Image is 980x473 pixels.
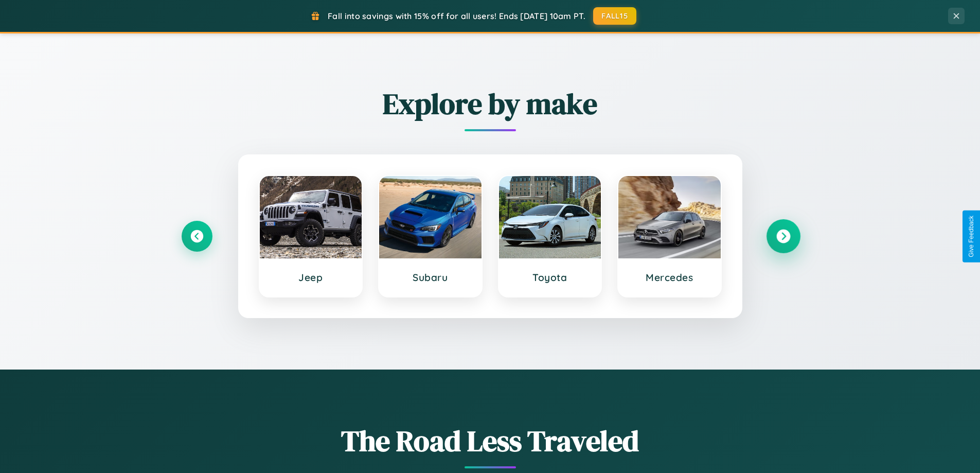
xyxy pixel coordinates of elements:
[389,271,471,284] h3: Subaru
[182,84,799,124] h2: Explore by make
[328,11,585,21] span: Fall into savings with 15% off for all users! Ends [DATE] 10am PT.
[593,7,636,25] button: FALL15
[629,271,710,284] h3: Mercedes
[968,216,975,257] div: Give Feedback
[182,421,799,461] h1: The Road Less Traveled
[509,271,591,284] h3: Toyota
[270,271,352,284] h3: Jeep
